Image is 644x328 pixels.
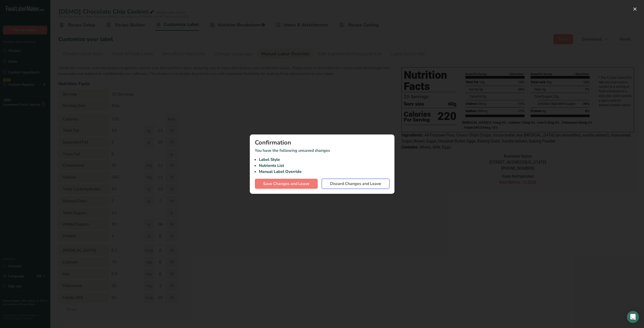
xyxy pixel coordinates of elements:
p: You have the following unsaved changes [255,148,389,175]
span: Save Changes and Leave [263,181,309,187]
button: Save Changes and Leave [255,179,318,189]
li: Nutrients List [259,163,389,169]
button: Discard Changes and Leave [322,179,389,189]
li: Label Style [259,157,389,163]
li: Manual Label Override [259,169,389,175]
div: Open Intercom Messenger [627,311,639,323]
div: Confirmation [255,139,389,146]
span: Discard Changes and Leave [330,181,381,187]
